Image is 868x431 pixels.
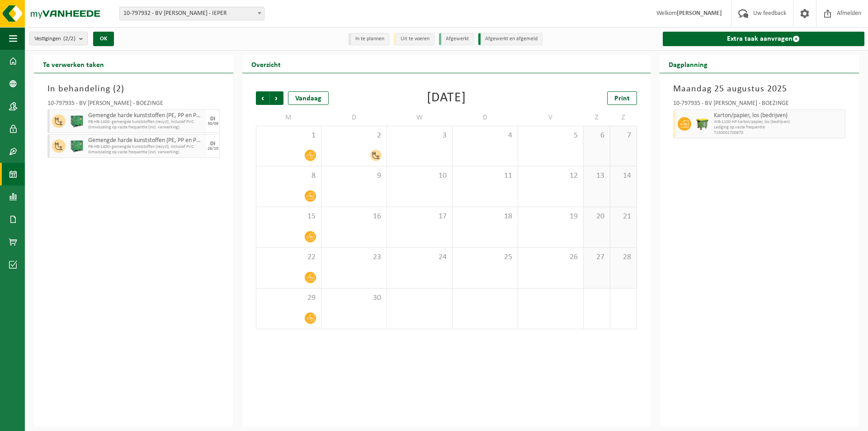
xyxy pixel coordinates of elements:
span: T250001700670 [714,130,843,136]
td: Z [610,109,637,126]
td: V [518,109,584,126]
strong: [PERSON_NAME] [677,10,722,17]
span: Vestigingen [34,32,75,46]
h2: Overzicht [242,55,290,73]
a: Extra taak aanvragen [663,32,864,46]
span: 26 [523,252,579,262]
div: 10-797935 - BV [PERSON_NAME] - BOEZINGE [47,100,220,109]
span: PB-HB-1400- gemengde kunststoffen (recycl), inclusief PVC [88,144,204,150]
span: 15 [261,212,316,222]
span: 24 [392,252,448,262]
span: Omwisseling op vaste frequentie (incl. verwerking) [88,150,204,155]
button: Vestigingen(2/2) [29,32,88,45]
div: 28/10 [208,147,218,151]
span: 4 [457,131,513,141]
span: Print [614,95,630,102]
span: 30 [326,293,382,303]
div: [DATE] [427,91,466,105]
h3: Maandag 25 augustus 2025 [673,82,845,96]
span: 23 [326,252,382,262]
span: 17 [392,212,448,222]
span: 13 [588,171,605,181]
li: Afgewerkt [439,33,474,45]
li: Uit te voeren [394,33,434,45]
span: 6 [588,131,605,141]
a: Print [607,91,637,105]
h2: Dagplanning [660,55,717,73]
li: Afgewerkt en afgemeld [478,33,542,45]
td: D [321,109,387,126]
td: Z [584,109,610,126]
button: OK [93,32,114,46]
span: 3 [392,131,448,141]
span: 9 [326,171,382,181]
span: Gemengde harde kunststoffen (PE, PP en PVC), recycleerbaar (industrieel) [88,112,204,119]
div: DI [210,141,215,147]
td: M [256,109,321,126]
img: PB-HB-1400-HPE-GN-01 [70,139,84,153]
span: 11 [457,171,513,181]
span: 25 [457,252,513,262]
span: Lediging op vaste frequentie [714,125,843,130]
div: 30/09 [208,122,218,126]
count: (2/2) [63,36,75,42]
img: PB-HB-1400-HPE-GN-01 [70,114,84,128]
span: 21 [615,212,632,222]
span: 29 [261,293,316,303]
span: 14 [615,171,632,181]
h2: Te verwerken taken [34,55,113,73]
span: 2 [326,131,382,141]
span: 16 [326,212,382,222]
span: 19 [523,212,579,222]
span: 7 [615,131,632,141]
div: 10-797935 - BV [PERSON_NAME] - BOEZINGE [673,100,845,109]
img: WB-1100-HPE-GN-50 [696,117,709,131]
span: PB-HB-1400- gemengde kunststoffen (recycl), inclusief PVC [88,119,204,125]
span: Vorige [256,91,269,105]
span: 5 [523,131,579,141]
span: 18 [457,212,513,222]
div: Vandaag [288,91,329,105]
span: WB-1100-HP karton/papier, los (bedrijven) [714,119,843,125]
span: 8 [261,171,316,181]
li: In te plannen [349,33,389,45]
span: 20 [588,212,605,222]
span: 10-797932 - BV STEFAN ROUSSEEUW - IEPER [120,7,264,20]
span: Volgende [270,91,283,105]
div: DI [210,116,215,122]
span: 22 [261,252,316,262]
span: 27 [588,252,605,262]
span: 12 [523,171,579,181]
span: 28 [615,252,632,262]
td: W [387,109,453,126]
span: 1 [261,131,316,141]
span: Gemengde harde kunststoffen (PE, PP en PVC), recycleerbaar (industrieel) [88,137,204,144]
h3: In behandeling ( ) [47,82,220,96]
td: D [453,109,518,126]
span: Karton/papier, los (bedrijven) [714,112,843,119]
span: Omwisseling op vaste frequentie (incl. verwerking) [88,125,204,130]
span: 2 [116,85,121,94]
span: 10 [392,171,448,181]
